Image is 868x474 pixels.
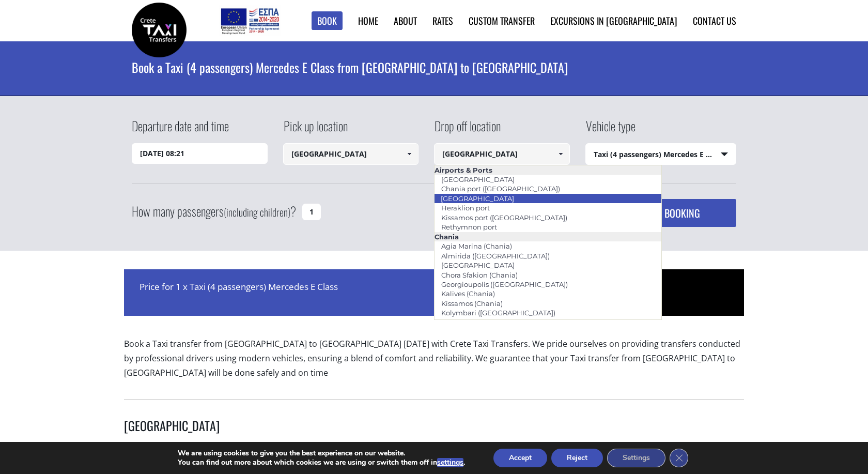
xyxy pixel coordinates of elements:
[435,201,497,215] a: Heraklion port
[670,449,688,467] button: Close GDPR Cookie Banner
[435,239,519,253] a: Agia Marina (Chania)
[435,268,524,282] a: Chora Sfakion (Chania)
[435,249,556,263] a: Almirida ([GEOGRAPHIC_DATA])
[132,117,229,143] label: Departure date and time
[585,117,636,143] label: Vehicle type
[435,258,521,272] a: [GEOGRAPHIC_DATA]
[124,418,744,441] h3: [GEOGRAPHIC_DATA]
[607,449,665,467] button: Settings
[435,220,504,234] a: Rethymnon port
[435,296,509,311] a: Kissamos (Chania)
[435,165,661,175] li: Airports & Ports
[219,5,281,36] img: e-bannersEUERDF180X90.jpg
[178,458,465,467] p: You can find out more about which cookies we are using or switch them off in .
[132,41,736,93] h1: Book a Taxi (4 passengers) Mercedes E Class from [GEOGRAPHIC_DATA] to [GEOGRAPHIC_DATA]
[435,181,567,196] a: Chania port ([GEOGRAPHIC_DATA])
[132,199,296,224] label: How many passengers ?
[178,449,465,458] p: We are using cookies to give you the best experience on our website.
[124,269,434,316] div: Price for 1 x Taxi (4 passengers) Mercedes E Class
[435,172,521,187] a: [GEOGRAPHIC_DATA]
[435,305,562,320] a: Kolymbari ([GEOGRAPHIC_DATA])
[132,3,187,57] img: Crete Taxi Transfers | Book a Taxi transfer from Chania city to Heraklion city | Crete Taxi Trans...
[132,23,187,34] a: Crete Taxi Transfers | Book a Taxi transfer from Chania city to Heraklion city | Crete Taxi Trans...
[469,14,535,27] a: Custom Transfer
[435,210,574,225] a: Kissamos port ([GEOGRAPHIC_DATA])
[586,144,736,165] span: Taxi (4 passengers) Mercedes E Class
[434,117,501,143] label: Drop off location
[394,14,417,27] a: About
[432,14,453,27] a: Rates
[693,14,736,27] a: Contact us
[550,14,677,27] a: Excursions in [GEOGRAPHIC_DATA]
[283,117,348,143] label: Pick up location
[124,337,744,389] p: Book a Taxi transfer from [GEOGRAPHIC_DATA] to [GEOGRAPHIC_DATA] [DATE] with Crete Taxi Transfers...
[434,191,521,206] a: [GEOGRAPHIC_DATA]
[551,449,603,467] button: Reject
[435,277,575,292] a: Georgioupolis ([GEOGRAPHIC_DATA])
[401,143,418,165] a: Show All Items
[552,143,569,165] a: Show All Items
[434,143,570,165] input: Select drop-off location
[435,286,502,301] a: Kalives (Chania)
[435,232,661,241] li: Chania
[283,143,419,165] input: Select pickup location
[312,11,343,30] a: Book
[358,14,378,27] a: Home
[437,458,463,467] button: settings
[597,199,736,227] button: MAKE A BOOKING
[224,204,290,220] small: (including children)
[493,449,547,467] button: Accept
